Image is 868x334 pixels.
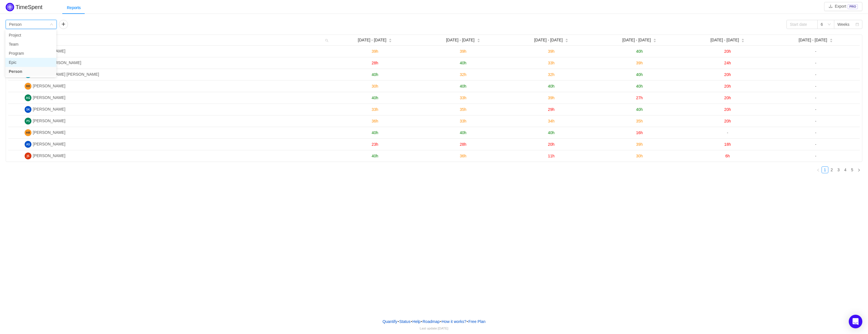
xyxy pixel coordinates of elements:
[59,20,68,29] button: icon: plus
[372,72,378,77] span: 40h
[33,95,65,100] span: [PERSON_NAME]
[724,107,731,112] span: 20h
[62,1,85,14] div: Reports
[25,83,31,90] img: RR
[25,118,31,124] img: PS
[829,40,833,42] i: icon: caret-down
[842,167,848,173] a: 4
[460,154,466,158] span: 36h
[467,319,468,324] span: •
[815,84,816,88] span: -
[389,40,392,42] i: icon: caret-down
[799,37,827,43] span: [DATE] - [DATE]
[548,154,555,158] span: 11h
[548,72,555,77] span: 32h
[25,94,31,101] img: AG
[815,72,816,77] span: -
[372,154,378,158] span: 40h
[741,38,745,42] div: Sort
[857,168,861,172] i: icon: right
[412,317,421,326] a: Help
[828,166,835,173] li: 2
[420,326,448,330] span: Last update:
[468,317,486,326] button: Free Plan
[5,40,56,49] li: Team
[653,40,656,42] i: icon: caret-down
[829,167,835,173] a: 2
[440,319,442,324] span: •
[724,96,731,100] span: 20h
[815,49,816,54] span: -
[815,142,816,147] span: -
[636,49,643,54] span: 40h
[33,60,81,65] span: Juvanita [PERSON_NAME]
[815,166,822,173] li: Previous Page
[389,38,392,42] div: Sort
[460,96,466,100] span: 33h
[815,96,816,100] span: -
[460,61,466,65] span: 40h
[829,38,833,42] div: Sort
[33,142,65,146] span: [PERSON_NAME]
[824,2,862,11] button: icon: downloadExportPRO
[548,61,555,65] span: 33h
[438,326,448,330] span: [DATE]
[849,167,855,173] a: 5
[5,31,56,40] li: Project
[372,84,378,88] span: 30h
[636,142,643,147] span: 39h
[33,72,99,77] span: [PERSON_NAME] [PERSON_NAME]
[724,119,731,123] span: 20h
[33,119,65,123] span: [PERSON_NAME]
[33,107,65,111] span: [PERSON_NAME]
[727,130,728,135] span: -
[815,119,816,123] span: -
[741,38,745,40] i: icon: caret-up
[548,84,555,88] span: 40h
[828,23,831,27] i: icon: down
[636,72,643,77] span: 40h
[565,40,568,42] i: icon: caret-down
[548,130,555,135] span: 40h
[460,107,466,112] span: 35h
[636,154,643,158] span: 30h
[460,142,466,147] span: 28h
[372,130,378,135] span: 40h
[548,96,555,100] span: 39h
[460,119,466,123] span: 33h
[372,49,378,54] span: 39h
[16,4,42,10] h2: TimeSpent
[372,61,378,65] span: 28h
[636,107,643,112] span: 40h
[460,84,466,88] span: 40h
[399,317,411,326] a: Status
[477,38,480,40] i: icon: caret-up
[653,38,656,40] i: icon: caret-up
[636,96,643,100] span: 27h
[548,49,555,54] span: 39h
[25,129,31,136] img: HR
[653,38,656,42] div: Sort
[815,61,816,65] span: -
[636,61,643,65] span: 39h
[477,38,480,42] div: Sort
[842,166,849,173] li: 4
[460,130,466,135] span: 40h
[636,119,643,123] span: 35h
[856,23,859,27] i: icon: calendar
[636,84,643,88] span: 40h
[849,315,862,328] div: Open Intercom Messenger
[421,319,422,324] span: •
[5,58,56,67] li: Epic
[815,154,816,158] span: -
[724,61,731,65] span: 24h
[33,153,65,158] span: [PERSON_NAME]
[25,153,31,159] img: JS
[829,38,833,40] i: icon: caret-up
[33,84,65,88] span: [PERSON_NAME]
[323,35,331,45] i: icon: search
[372,107,378,112] span: 33h
[460,49,466,54] span: 39h
[786,20,818,29] input: Start date
[725,154,730,158] span: 6h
